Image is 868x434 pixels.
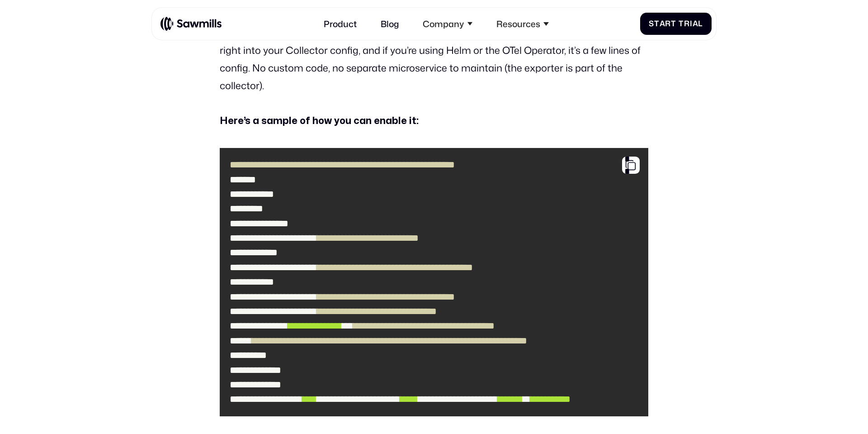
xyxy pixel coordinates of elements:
span: t [654,19,660,28]
a: StartTrial [640,13,712,35]
span: l [698,19,703,28]
span: a [693,19,698,28]
div: Resources [496,19,540,29]
span: S [649,19,654,28]
span: t [671,19,676,28]
div: Company [423,19,464,29]
strong: Here’s a sample of how you can enable it: [220,116,419,126]
a: Product [317,12,363,35]
a: Blog [374,12,406,35]
span: r [684,19,690,28]
div: Company [416,12,479,35]
span: r [665,19,671,28]
span: i [690,19,693,28]
div: Resources [490,12,555,35]
span: T [679,19,684,28]
span: a [660,19,665,28]
p: Alright, you’re sold on the concept (hopefully!). But you might be thinking, Actually, it’s prett... [220,7,648,95]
